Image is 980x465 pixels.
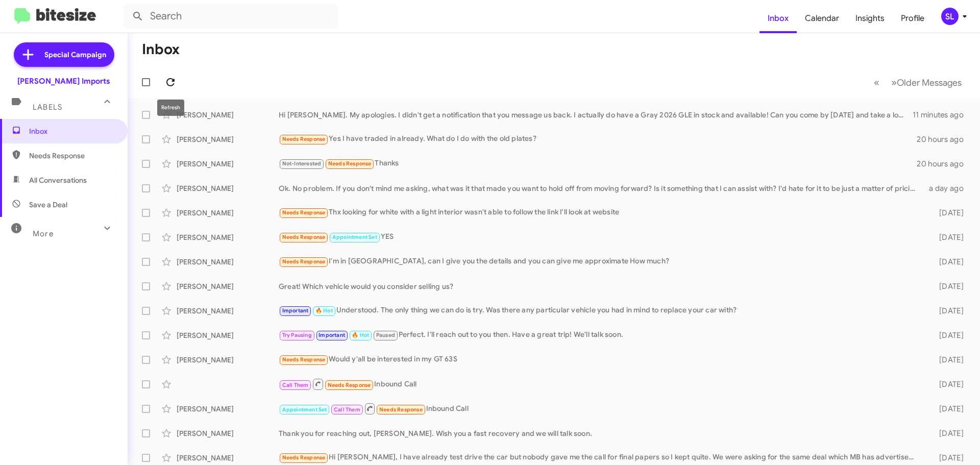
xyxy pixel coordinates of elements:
div: Perfect. I'll reach out to you then. Have a great trip! We'll talk soon. [279,329,923,341]
div: YES [279,231,923,243]
nav: Page navigation example [868,72,968,93]
span: Save a Deal [29,200,67,210]
div: [DATE] [923,379,972,389]
div: a day ago [923,183,972,193]
div: SL [941,8,959,25]
div: [DATE] [923,453,972,463]
div: 11 minutes ago [913,110,972,120]
div: [DATE] [923,428,972,438]
span: Not-Interested [282,160,322,167]
span: Important [282,307,309,314]
div: [DATE] [923,232,972,242]
a: Calendar [797,4,847,33]
div: [PERSON_NAME] [177,134,279,144]
button: Next [885,72,968,93]
span: Needs Response [282,258,326,265]
span: Paused [376,332,395,338]
span: Needs Response [282,209,326,216]
div: [DATE] [923,257,972,267]
span: Inbox [29,126,116,136]
span: Call Them [282,382,309,388]
span: Call Them [334,406,360,413]
span: Try Pausing [282,332,312,338]
div: Inbound Call [279,378,923,390]
div: [PERSON_NAME] [177,159,279,169]
span: 🔥 Hot [315,307,333,314]
span: Needs Response [29,151,116,161]
div: [PERSON_NAME] [177,428,279,438]
button: Previous [868,72,886,93]
span: Appointment Set [332,234,377,240]
span: Needs Response [282,136,326,142]
div: [PERSON_NAME] [177,330,279,340]
div: [PERSON_NAME] [177,110,279,120]
div: Would y'all be interested in my GT 63S [279,354,923,365]
a: Inbox [759,4,797,33]
span: 🔥 Hot [352,332,369,338]
span: » [891,76,897,89]
span: Appointment Set [282,406,327,413]
span: Needs Response [282,454,326,461]
div: [PERSON_NAME] [177,281,279,291]
div: Ok. No problem. If you don't mind me asking, what was it that made you want to hold off from movi... [279,183,923,193]
div: [PERSON_NAME] [177,208,279,218]
div: Refresh [157,100,184,116]
div: 20 hours ago [917,159,972,169]
button: SL [933,8,969,25]
span: Needs Response [379,406,423,413]
div: 20 hours ago [917,134,972,144]
div: [DATE] [923,404,972,414]
span: Special Campaign [44,50,106,60]
div: [PERSON_NAME] [177,183,279,193]
div: Thank you for reaching out, [PERSON_NAME]. Wish you a fast recovery and we will talk soon. [279,428,923,438]
div: I'm in [GEOGRAPHIC_DATA], can I give you the details and you can give me approximate How much? [279,256,923,267]
div: [DATE] [923,355,972,365]
a: Profile [893,4,933,33]
div: Understood. The only thing we can do is try. Was there any particular vehicle you had in mind to ... [279,305,923,316]
div: [DATE] [923,330,972,340]
a: Insights [847,4,893,33]
div: Great! Which vehicle would you consider selling us? [279,281,923,291]
div: Yes I have traded in already. What do I do with the old plates? [279,133,917,145]
span: Labels [33,103,62,112]
div: Hi [PERSON_NAME]. My apologies. I didn't get a notification that you message us back. I actually ... [279,110,913,120]
div: [PERSON_NAME] [177,306,279,316]
span: « [874,76,879,89]
span: Needs Response [282,356,326,363]
span: Needs Response [282,234,326,240]
div: [PERSON_NAME] [177,232,279,242]
div: [DATE] [923,208,972,218]
div: [PERSON_NAME] [177,453,279,463]
div: [PERSON_NAME] [177,404,279,414]
div: Hi [PERSON_NAME], I have already test drive the car but nobody gave me the call for final papers ... [279,452,923,463]
div: [DATE] [923,306,972,316]
h1: Inbox [142,41,180,58]
div: [DATE] [923,281,972,291]
div: [PERSON_NAME] Imports [17,76,110,86]
span: More [33,229,54,238]
a: Special Campaign [14,42,114,67]
div: [PERSON_NAME] [177,355,279,365]
span: Needs Response [328,382,371,388]
span: Needs Response [328,160,372,167]
div: Thanks [279,158,917,169]
input: Search [124,4,338,29]
div: Inbound Call [279,402,923,415]
span: All Conversations [29,175,87,185]
span: Important [318,332,345,338]
div: Thx looking for white with a light interior wasn't able to follow the link I'll look at website [279,207,923,218]
span: Older Messages [897,77,962,88]
div: [PERSON_NAME] [177,257,279,267]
